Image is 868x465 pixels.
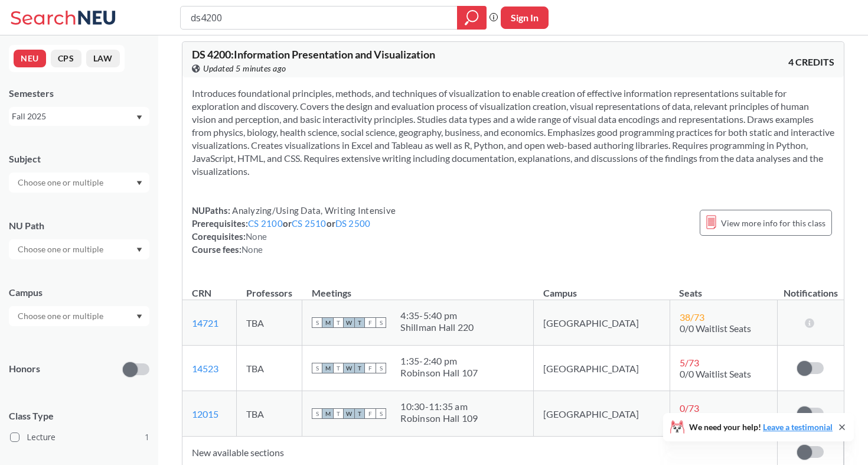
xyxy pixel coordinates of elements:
p: Honors [9,362,40,376]
button: Sign In [501,6,549,29]
span: W [344,363,354,373]
div: Fall 2025 [12,110,135,123]
td: [GEOGRAPHIC_DATA] [534,300,670,346]
label: Lecture [10,430,149,445]
svg: magnifying glass [465,9,479,26]
span: F [365,408,376,419]
div: Semesters [9,87,149,100]
button: NEU [14,50,46,67]
div: 1:35 - 2:40 pm [400,355,478,367]
span: 0/0 Waitlist Seats [680,323,751,334]
span: Analyzing/Using Data, Writing Intensive [230,205,396,216]
th: Notifications [778,275,844,300]
div: Campus [9,286,149,299]
span: S [376,317,386,328]
span: DS 4200 : Information Presentation and Visualization [192,48,435,61]
span: S [376,408,386,419]
input: Choose one or multiple [12,175,111,190]
a: 14721 [192,317,218,329]
td: TBA [237,346,302,391]
svg: Dropdown arrow [136,248,142,252]
section: Introduces foundational principles, methods, and techniques of visualization to enable creation o... [192,87,834,178]
th: Seats [670,275,777,300]
span: T [333,317,344,328]
span: Class Type [9,409,149,422]
span: We need your help! [689,423,833,431]
a: 12015 [192,408,218,420]
span: W [344,317,354,328]
div: CRN [192,287,211,300]
a: DS 2500 [335,218,371,229]
td: TBA [237,391,302,437]
svg: Dropdown arrow [136,115,142,120]
div: Subject [9,152,149,165]
span: T [333,408,344,419]
span: S [312,317,322,328]
span: T [354,363,365,373]
span: S [312,408,322,419]
a: CS 2510 [292,218,327,229]
a: Leave a testimonial [763,422,833,432]
span: T [354,408,365,419]
td: [GEOGRAPHIC_DATA] [534,346,670,391]
a: 14523 [192,363,218,374]
div: Fall 2025Dropdown arrow [9,107,149,126]
span: 5 / 73 [680,357,699,368]
th: Campus [534,275,670,300]
span: M [322,317,333,328]
svg: Dropdown arrow [136,314,142,319]
th: Meetings [302,275,534,300]
input: Choose one or multiple [12,242,111,256]
span: Updated 5 minutes ago [203,62,286,75]
span: View more info for this class [721,216,825,230]
span: 1 [145,431,149,444]
th: Professors [237,275,302,300]
div: NU Path [9,219,149,232]
button: CPS [51,50,81,67]
td: TBA [237,300,302,346]
span: W [344,408,354,419]
input: Class, professor, course number, "phrase" [190,8,449,28]
span: F [365,317,376,328]
div: magnifying glass [457,6,487,30]
span: 0 / 73 [680,402,699,414]
svg: Dropdown arrow [136,181,142,186]
div: 10:30 - 11:35 am [400,401,478,412]
span: 38 / 73 [680,311,704,323]
span: T [333,363,344,373]
div: Dropdown arrow [9,239,149,259]
span: 0/0 Waitlist Seats [680,368,751,379]
span: M [322,408,333,419]
span: None [246,231,267,242]
span: T [354,317,365,328]
span: M [322,363,333,373]
span: S [376,363,386,373]
div: Shillman Hall 220 [400,321,474,333]
button: LAW [86,50,120,67]
div: Dropdown arrow [9,173,149,193]
td: [GEOGRAPHIC_DATA] [534,391,670,437]
input: Choose one or multiple [12,309,111,323]
span: S [312,363,322,373]
div: Robinson Hall 109 [400,412,478,424]
span: None [242,244,263,255]
div: Dropdown arrow [9,306,149,326]
div: NUPaths: Prerequisites: or or Corequisites: Course fees: [192,204,396,256]
span: F [365,363,376,373]
div: 4:35 - 5:40 pm [400,310,474,321]
span: 4 CREDITS [788,56,834,69]
div: Robinson Hall 107 [400,367,478,379]
a: CS 2100 [248,218,283,229]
